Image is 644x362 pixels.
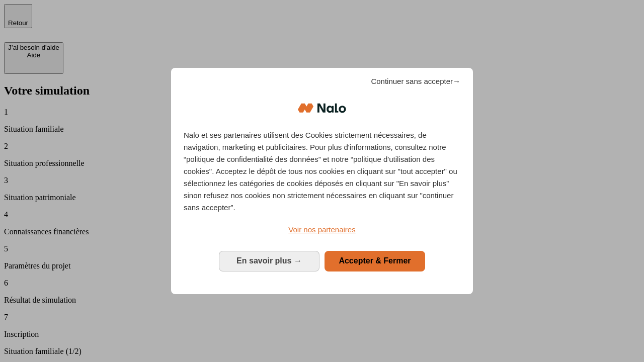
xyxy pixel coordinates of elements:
button: En savoir plus: Configurer vos consentements [219,251,319,271]
span: Continuer sans accepter→ [371,75,460,87]
div: Bienvenue chez Nalo Gestion du consentement [171,68,473,294]
span: Voir nos partenaires [288,225,355,234]
span: En savoir plus → [236,256,302,265]
span: Accepter & Fermer [339,256,411,265]
a: Voir nos partenaires [184,224,460,236]
button: Accepter & Fermer: Accepter notre traitement des données et fermer [325,251,425,271]
p: Nalo et ses partenaires utilisent des Cookies strictement nécessaires, de navigation, marketing e... [184,129,460,214]
img: Logo [298,93,346,123]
